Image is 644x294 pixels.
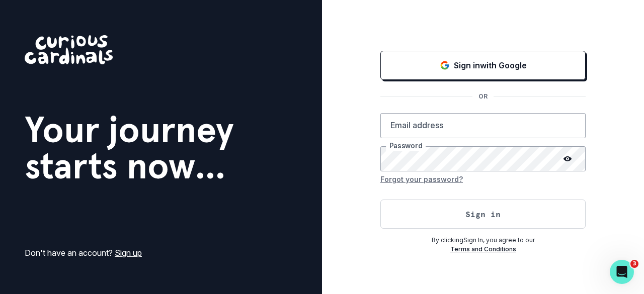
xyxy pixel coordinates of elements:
img: Curious Cardinals Logo [25,35,113,64]
button: Sign in [380,200,586,229]
p: OR [472,92,494,101]
iframe: Intercom live chat [610,260,634,284]
p: Don't have an account? [25,247,142,259]
a: Sign up [115,248,142,258]
h1: Your journey starts now... [25,112,234,184]
p: By clicking Sign In , you agree to our [380,236,586,245]
a: Terms and Conditions [450,245,516,253]
button: Forgot your password? [380,171,463,187]
span: 3 [630,260,638,268]
p: Sign in with Google [454,59,527,71]
button: Sign in with Google (GSuite) [380,51,586,80]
